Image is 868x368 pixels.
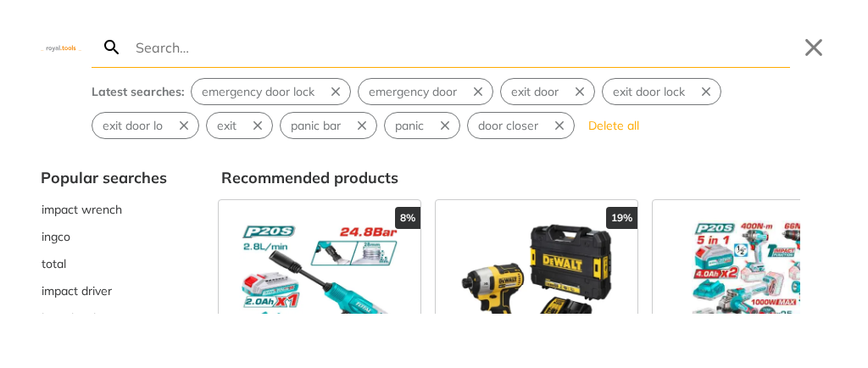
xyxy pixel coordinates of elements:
[500,78,595,105] div: Suggestion: exit door
[468,113,548,138] button: Select suggestion: door closer
[102,37,122,58] svg: Search
[467,79,492,104] button: Remove suggestion: emergency door
[552,118,567,133] svg: Remove suggestion: door closer
[41,250,167,277] button: Select suggestion: total
[41,223,167,250] button: Select suggestion: ingco
[501,79,569,104] button: Select suggestion: exit door
[41,196,167,223] button: Select suggestion: impact wrench
[280,112,377,139] div: Suggestion: panic bar
[192,79,325,104] button: Select suggestion: emergency door lock
[698,84,714,99] svg: Remove suggestion: exit door lock
[41,304,167,332] button: Select suggestion: laser level
[247,113,272,138] button: Remove suggestion: exit
[511,83,559,101] span: exit door
[548,113,574,138] button: Remove suggestion: door closer
[206,112,273,139] div: Suggestion: exit
[41,277,167,304] button: Select suggestion: impact driver
[395,117,424,135] span: panic
[800,34,827,61] button: Close
[42,255,66,273] span: total
[41,304,167,332] div: Suggestion: laser level
[395,207,420,229] div: 8%
[603,79,695,104] button: Select suggestion: exit door lock
[613,83,685,101] span: exit door lock
[328,84,343,99] svg: Remove suggestion: emergency door lock
[478,117,538,135] span: door closer
[41,166,167,189] div: Popular searches
[250,118,265,133] svg: Remove suggestion: exit
[41,223,167,250] div: Suggestion: ingco
[384,112,460,139] div: Suggestion: panic
[92,113,173,138] button: Select suggestion: exit door lo
[358,78,493,105] div: Suggestion: emergency door
[207,113,247,138] button: Select suggestion: exit
[217,117,236,135] span: exit
[606,207,637,229] div: 19%
[581,112,646,139] button: Delete all
[42,228,70,246] span: ingco
[434,113,459,138] button: Remove suggestion: panic
[602,78,721,105] div: Suggestion: exit door lock
[369,83,457,101] span: emergency door
[221,166,827,189] div: Recommended products
[202,83,314,101] span: emergency door lock
[291,117,341,135] span: panic bar
[572,84,587,99] svg: Remove suggestion: exit door
[173,113,198,138] button: Remove suggestion: exit door lo
[41,277,167,304] div: Suggestion: impact driver
[42,201,122,219] span: impact wrench
[92,83,184,101] div: Latest searches:
[176,118,192,133] svg: Remove suggestion: exit door lo
[42,282,112,300] span: impact driver
[470,84,486,99] svg: Remove suggestion: emergency door
[359,79,467,104] button: Select suggestion: emergency door
[467,112,575,139] div: Suggestion: door closer
[281,113,351,138] button: Select suggestion: panic bar
[103,117,163,135] span: exit door lo
[385,113,434,138] button: Select suggestion: panic
[191,78,351,105] div: Suggestion: emergency door lock
[437,118,453,133] svg: Remove suggestion: panic
[325,79,350,104] button: Remove suggestion: emergency door lock
[695,79,721,104] button: Remove suggestion: exit door lock
[42,309,96,327] span: laser level
[354,118,370,133] svg: Remove suggestion: panic bar
[41,196,167,223] div: Suggestion: impact wrench
[132,27,790,67] input: Search…
[41,250,167,277] div: Suggestion: total
[569,79,594,104] button: Remove suggestion: exit door
[92,112,199,139] div: Suggestion: exit door lo
[351,113,376,138] button: Remove suggestion: panic bar
[41,43,81,51] img: Close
